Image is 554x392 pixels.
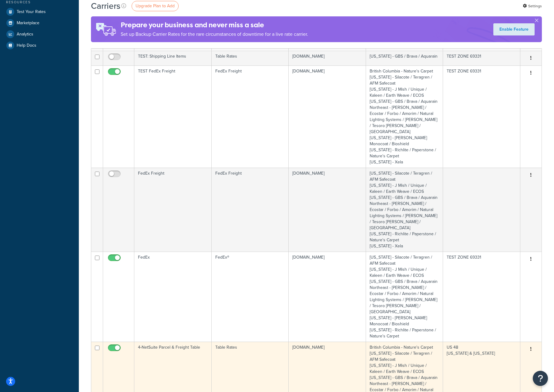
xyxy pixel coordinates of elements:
[134,168,212,252] td: FedEx Freight
[17,21,39,26] span: Marketplace
[17,32,33,37] span: Analytics
[523,2,542,10] a: Settings
[134,252,212,342] td: FedEx
[212,51,289,65] td: Table Rates
[17,43,36,48] span: Help Docs
[212,65,289,168] td: FedEx Freight
[366,65,443,168] td: British Columbia - Nature's Carpet [US_STATE] - Silacote / Teragren / AFM Safecoat [US_STATE] - J...
[443,65,520,168] td: TEST ZONE 69331
[366,51,443,65] td: [US_STATE] - GBS / Brava / Aquarain
[289,252,366,342] td: [DOMAIN_NAME]
[366,252,443,342] td: [US_STATE] - Silacote / Teragren / AFM Safecoat [US_STATE] - J Mish / Unique / Kaleen / Earth Wea...
[289,168,366,252] td: [DOMAIN_NAME]
[289,51,366,65] td: [DOMAIN_NAME]
[91,16,121,42] img: ad-rules-rateshop-fe6ec290ccb7230408bd80ed9643f0289d75e0ffd9eb532fc0e269fcd187b520.png
[17,9,46,15] span: Test Your Rates
[533,371,548,386] button: Open Resource Center
[5,40,74,51] a: Help Docs
[366,168,443,252] td: [US_STATE] - Silacote / Teragren / AFM Safecoat [US_STATE] - J Mish / Unique / Kaleen / Earth Wea...
[5,18,74,28] a: Marketplace
[134,65,212,168] td: TEST FedEx Freight
[5,29,74,40] a: Analytics
[212,168,289,252] td: FedEx Freight
[212,252,289,342] td: FedEx®
[121,20,308,30] h4: Prepare your business and never miss a sale
[134,51,212,65] td: TEST: Shipping Line Items
[443,252,520,342] td: TEST ZONE 69331
[132,1,179,11] a: Upgrade Plan to Add
[136,3,175,9] span: Upgrade Plan to Add
[121,30,308,39] p: Set up Backup Carrier Rates for the rare circumstances of downtime for a live rate carrier.
[5,6,74,17] a: Test Your Rates
[443,51,520,65] td: TEST ZONE 69331
[289,65,366,168] td: [DOMAIN_NAME]
[493,23,535,35] a: Enable Feature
